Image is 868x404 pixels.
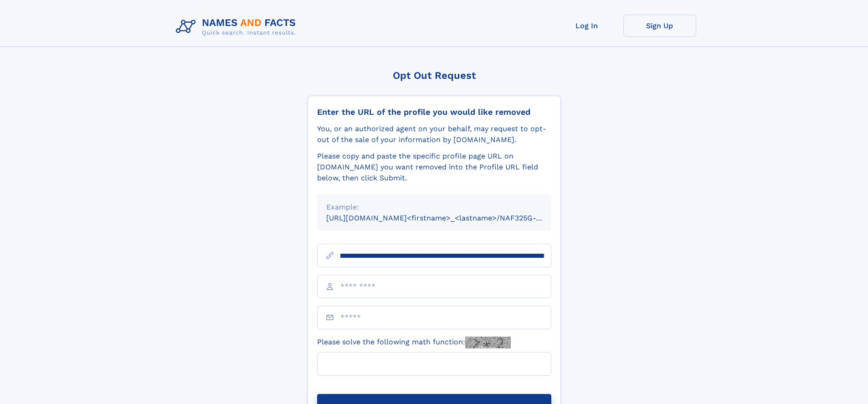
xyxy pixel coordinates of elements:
[623,15,696,37] a: Sign Up
[172,15,303,39] img: Logo Names and Facts
[550,15,623,37] a: Log In
[308,70,561,81] div: Opt Out Request
[317,337,511,348] label: Please solve the following math function:
[326,202,542,213] div: Example:
[326,214,569,222] small: [URL][DOMAIN_NAME]<firstname>_<lastname>/NAF325G-xxxxxxxx
[317,123,551,145] div: You, or an authorized agent on your behalf, may request to opt-out of the sale of your informatio...
[317,151,551,184] div: Please copy and paste the specific profile page URL on [DOMAIN_NAME] you want removed into the Pr...
[317,107,551,117] div: Enter the URL of the profile you would like removed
